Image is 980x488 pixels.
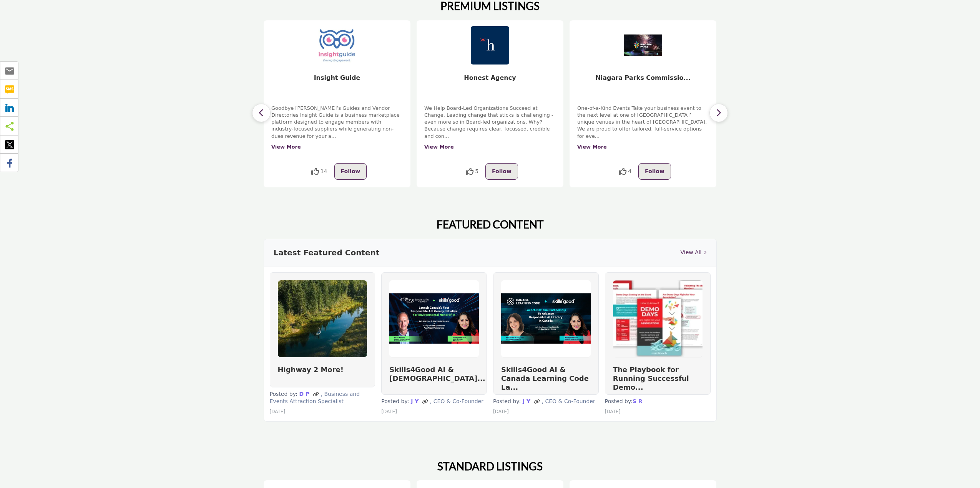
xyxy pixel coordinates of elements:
span: , CEO & Co-Founder [430,398,483,404]
p: Posted by: [270,390,375,405]
span: Follow [645,168,664,174]
img: Honest Agency [471,26,509,65]
p: Posted by: [605,398,711,405]
button: Follow [485,163,518,180]
h3: Latest Featured Content [274,247,380,258]
a: D P [297,391,312,397]
strong: J Y [411,398,419,404]
a: View More [424,144,454,150]
span: 5 [475,167,478,175]
span: [DATE] [270,409,286,414]
span: 14 [321,167,327,175]
h2: FEATURED CONTENT [437,218,544,231]
a: Honest Agency [464,74,516,81]
a: Highway 2 More! [278,366,344,374]
a: J Y [521,398,532,404]
a: View More [577,144,607,150]
span: [DATE] [381,409,397,414]
strong: D P [299,391,310,397]
span: Follow [341,168,360,174]
a: Niagara Parks Commissio... [595,74,690,81]
p: Posted by: [381,398,487,405]
strong: S R [633,398,643,404]
img: Highway 2 More! [278,280,367,357]
img: Niagara Parks Commissio... [624,26,662,65]
button: Follow [638,163,671,180]
img: Skills4Good AI & Canada Learning Code La... [501,280,591,357]
h2: STANDARD LISTINGS [437,460,543,473]
a: Insight Guide [314,74,360,81]
div: One-of-a-Kind Events Take your business event to the next level at one of [GEOGRAPHIC_DATA]’ uniq... [577,105,709,157]
img: Insight Guide [318,26,356,65]
div: We Help Board-Led Organizations Succeed at Change. Leading change that sticks is challenging - ev... [424,105,556,157]
span: , Business and Events Attraction Specialist [270,391,360,405]
span: [DATE] [493,409,509,414]
a: View More [271,144,301,150]
strong: J Y [523,398,530,404]
img: Skills4Good AI & Sustainability Network... [389,280,479,357]
p: Posted by: [493,398,599,405]
div: Goodbye [PERSON_NAME]’s Guides and Vendor Directories Insight Guide is a business marketplace pla... [271,105,403,157]
span: , CEO & Co-Founder [542,398,595,404]
img: The Playbook for Running Successful Demo... [613,280,703,357]
span: Follow [492,168,512,174]
span: 4 [628,167,631,175]
a: Skills4Good AI & Canada Learning Code La... [501,366,589,392]
span: [DATE] [605,409,621,414]
a: View All [680,248,706,256]
a: The Playbook for Running Successful Demo... [613,366,689,392]
button: Follow [334,163,367,180]
a: Skills4Good AI & [DEMOGRAPHIC_DATA]... [389,366,485,382]
a: J Y [409,398,420,404]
